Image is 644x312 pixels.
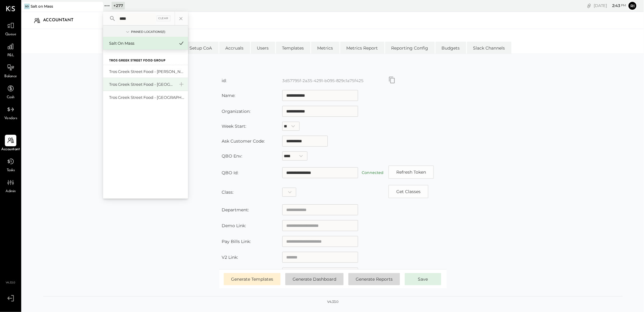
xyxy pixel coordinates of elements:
[222,153,242,159] label: QBO Env:
[222,78,226,83] label: id:
[348,273,400,285] button: Generate Reports
[222,189,233,195] label: Class:
[31,4,53,9] div: Salt on Mass
[7,168,15,173] span: Tasks
[222,138,265,144] label: Ask Customer Code:
[183,42,219,54] li: Setup CoA
[222,239,251,244] label: Pay Bills Link:
[276,42,310,54] li: Templates
[5,32,16,37] span: Queue
[109,81,175,87] div: Tros Greek Street Food - [GEOGRAPHIC_DATA]
[222,223,246,228] label: Demo Link:
[0,135,21,152] a: Accountant
[467,42,512,54] li: Slack Channels
[5,189,16,194] span: Admin
[222,93,235,98] label: Name:
[219,42,250,54] li: Accruals
[0,41,21,58] a: P&L
[388,185,428,198] button: Copy id
[586,2,592,9] div: copy link
[222,170,238,175] label: QBO Id:
[385,42,435,54] li: Reporting Config
[24,4,30,9] div: So
[327,300,339,304] div: v 4.33.0
[362,170,384,175] label: Connected
[109,40,175,46] div: Salt on Mass
[0,20,21,37] a: Queue
[285,273,344,285] button: Generate Dashboard
[594,3,626,9] div: [DATE]
[435,42,466,54] li: Budgets
[222,207,249,213] label: Department:
[224,273,280,285] button: Generate Templates
[628,1,637,11] button: Ri
[293,276,336,282] span: Generate Dashboard
[251,42,275,54] li: Users
[43,16,79,25] div: Accountant
[131,30,165,34] div: Pinned Locations ( 1 )
[109,69,185,75] div: Tros Greek Street Food - [PERSON_NAME]
[0,156,21,173] a: Tasks
[109,59,165,63] label: Tros Greek Street Food Group
[0,104,21,121] a: Vendors
[7,95,15,100] span: Cash
[2,147,20,152] span: Accountant
[109,95,185,100] div: Tros Greek Street Food - [GEOGRAPHIC_DATA]
[157,16,171,21] div: Clear
[0,83,21,100] a: Cash
[0,177,21,194] a: Admin
[0,62,21,79] a: Balance
[222,109,250,114] label: Organization:
[222,255,238,260] label: V2 Link:
[282,78,364,83] label: 3d57795f-2a35-4291-b095-829c1a75f425
[222,123,246,129] label: Week Start:
[231,276,273,282] span: Generate Templates
[7,53,14,58] span: P&L
[388,76,396,84] button: Copy id
[4,116,17,121] span: Vendors
[405,273,441,285] button: Save
[4,74,17,79] span: Balance
[311,42,340,54] li: Metrics
[340,42,384,54] li: Metrics Report
[418,276,428,282] span: Save
[112,2,125,9] div: + 277
[356,276,393,282] span: Generate Reports
[388,165,434,179] button: Refresh Token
